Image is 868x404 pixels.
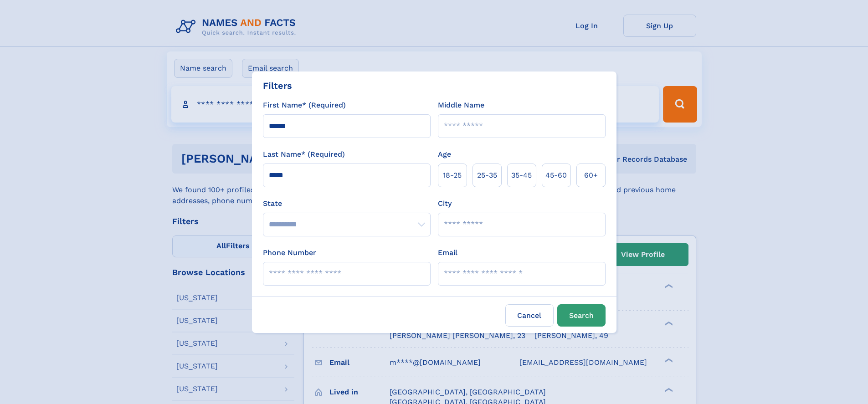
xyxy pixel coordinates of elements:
span: 35‑45 [511,170,532,181]
span: 45‑60 [545,170,567,181]
span: 18‑25 [443,170,462,181]
span: 60+ [584,170,598,181]
label: Middle Name [438,100,484,111]
label: Last Name* (Required) [263,149,345,160]
label: First Name* (Required) [263,100,346,111]
button: Search [557,304,606,327]
label: State [263,198,431,209]
label: City [438,198,452,209]
div: Filters [263,79,292,92]
label: Phone Number [263,247,316,258]
label: Email [438,247,457,258]
span: 25‑35 [477,170,497,181]
label: Age [438,149,451,160]
label: Cancel [505,304,554,327]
